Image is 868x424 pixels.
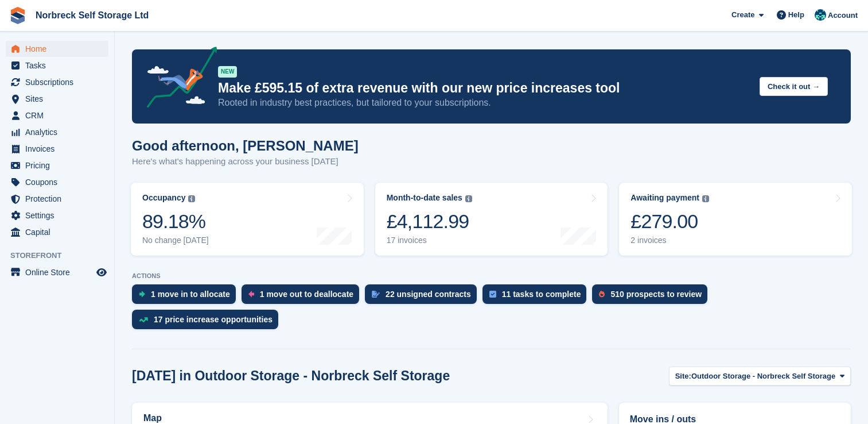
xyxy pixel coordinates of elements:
a: 11 tasks to complete [482,284,593,310]
a: menu [6,141,108,157]
div: Awaiting payment [630,193,699,203]
h1: Good afternoon, [PERSON_NAME] [132,138,359,153]
a: menu [6,74,108,90]
a: Occupancy 89.18% No change [DATE] [131,183,364,256]
div: 17 invoices [387,236,472,245]
p: ACTIONS [132,272,851,280]
div: 2 invoices [630,236,709,245]
div: 11 tasks to complete [502,290,581,299]
button: Check it out → [760,77,828,96]
span: Settings [25,207,94,223]
p: Here's what's happening across your business [DATE] [132,155,359,168]
a: menu [6,57,108,74]
a: menu [6,174,108,190]
img: move_outs_to_deallocate_icon-f764333ba52eb49d3ac5e1228854f67142a1ed5810a6f6cc68b1a99e826820c5.svg [248,291,254,298]
a: Awaiting payment £279.00 2 invoices [619,183,852,256]
span: Capital [25,224,94,240]
img: icon-info-grey-7440780725fd019a000dd9b08b2336e03edf1995a4989e88bcd33f0948082b44.svg [188,195,195,202]
span: Analytics [25,124,94,140]
span: Site: [675,371,691,382]
span: Online Store [25,264,94,280]
span: Sites [25,91,94,107]
a: 1 move out to deallocate [242,284,365,310]
img: price_increase_opportunities-93ffe204e8149a01c8c9dc8f82e8f89637d9d84a8eef4429ea346261dce0b2c0.svg [139,317,148,322]
p: Rooted in industry best practices, but tailored to your subscriptions. [218,97,750,109]
span: CRM [25,107,94,124]
a: menu [6,191,108,207]
span: Protection [25,191,94,207]
span: Outdoor Storage - Norbreck Self Storage [691,371,835,382]
button: Site: Outdoor Storage - Norbreck Self Storage [669,367,851,386]
img: move_ins_to_allocate_icon-fdf77a2bb77ea45bf5b3d319d69a93e2d87916cf1d5bf7949dd705db3b84f3ca.svg [139,291,145,298]
a: 17 price increase opportunities [132,310,284,335]
a: menu [6,157,108,174]
span: Home [25,41,94,57]
div: 17 price increase opportunities [154,315,273,324]
span: Pricing [25,157,94,174]
span: Tasks [25,57,94,74]
div: 510 prospects to review [610,290,702,299]
img: icon-info-grey-7440780725fd019a000dd9b08b2336e03edf1995a4989e88bcd33f0948082b44.svg [465,195,472,202]
a: 1 move in to allocate [132,284,242,310]
div: £4,112.99 [387,210,472,233]
a: menu [6,91,108,107]
div: 1 move in to allocate [151,290,230,299]
div: 1 move out to deallocate [260,290,353,299]
img: price-adjustments-announcement-icon-8257ccfd72463d97f412b2fc003d46551f7dbcb40ab6d574587a9cd5c0d94... [137,47,217,112]
a: menu [6,41,108,57]
h2: [DATE] in Outdoor Storage - Norbreck Self Storage [132,368,450,384]
span: Invoices [25,141,94,157]
img: task-75834270c22a3079a89374b754ae025e5fb1db73e45f91037f5363f120a921f8.svg [489,291,496,298]
a: menu [6,124,108,140]
a: menu [6,224,108,240]
a: Preview store [95,265,108,279]
a: menu [6,107,108,124]
span: Help [788,9,804,21]
a: menu [6,264,108,280]
span: Account [828,10,858,21]
a: Norbreck Self Storage Ltd [31,6,153,25]
span: Subscriptions [25,74,94,90]
div: Occupancy [142,193,185,203]
div: 89.18% [142,210,209,233]
div: NEW [218,66,237,78]
span: Coupons [25,174,94,190]
a: Month-to-date sales £4,112.99 17 invoices [375,183,608,256]
img: prospect-51fa495bee0391a8d652442698ab0144808aea92771e9ea1ae160a38d050c398.svg [599,291,605,298]
h2: Map [143,413,162,423]
div: 22 unsigned contracts [386,290,471,299]
a: 22 unsigned contracts [365,284,482,310]
span: Create [731,9,754,21]
img: stora-icon-8386f47178a22dfd0bd8f6a31ec36ba5ce8667c1dd55bd0f319d3a0aa187defe.svg [9,7,26,24]
div: Month-to-date sales [387,193,462,203]
div: £279.00 [630,210,709,233]
a: 510 prospects to review [592,284,713,310]
a: menu [6,207,108,223]
span: Storefront [10,250,114,261]
p: Make £595.15 of extra revenue with our new price increases tool [218,80,750,97]
img: Sally King [815,9,826,21]
img: icon-info-grey-7440780725fd019a000dd9b08b2336e03edf1995a4989e88bcd33f0948082b44.svg [702,195,709,202]
img: contract_signature_icon-13c848040528278c33f63329250d36e43548de30e8caae1d1a13099fd9432cc5.svg [372,291,380,298]
div: No change [DATE] [142,236,209,245]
